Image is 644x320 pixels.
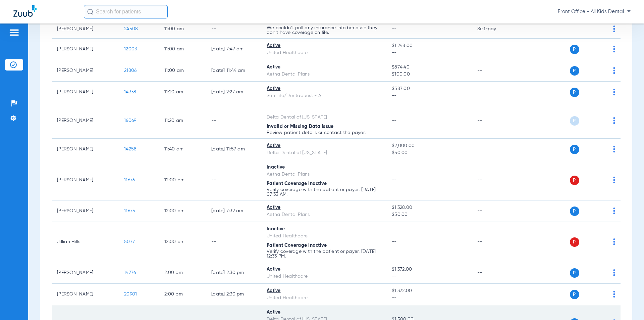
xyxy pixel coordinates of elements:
span: 5077 [124,239,135,244]
img: group-dot-blue.svg [613,238,615,245]
td: 12:00 PM [159,160,206,200]
span: P [570,45,579,54]
td: -- [206,222,261,262]
td: -- [472,160,517,200]
td: [PERSON_NAME] [52,39,119,60]
p: Verify coverage with the patient or payer. [DATE] 07:33 AM. [267,187,381,197]
span: 11676 [124,178,135,182]
div: Active [267,142,381,149]
p: Verify coverage with the patient or payer. [DATE] 12:33 PM. [267,249,381,259]
span: $100.00 [392,71,466,78]
span: 16069 [124,118,136,123]
td: Self-pay [472,19,517,39]
div: Delta Dental of [US_STATE] [267,149,381,156]
td: 12:00 PM [159,200,206,222]
img: group-dot-blue.svg [613,146,615,152]
img: Search Icon [87,9,93,15]
td: -- [472,60,517,82]
td: -- [206,160,261,200]
span: $1,372.00 [392,287,466,294]
span: -- [392,49,466,56]
span: P [570,66,579,76]
div: Active [267,309,381,316]
td: [PERSON_NAME] [52,60,119,82]
span: -- [392,178,397,182]
div: Aetna Dental Plans [267,211,381,218]
div: Delta Dental of [US_STATE] [267,114,381,121]
span: $50.00 [392,211,466,218]
td: -- [472,103,517,139]
img: group-dot-blue.svg [613,26,615,32]
span: Patient Coverage Inactive [267,181,327,186]
p: Review patient details or contact the payer. [267,130,381,135]
td: -- [472,139,517,160]
div: -- [267,107,381,114]
img: hamburger-icon [9,29,19,37]
span: Front Office - All Kids Dental [558,8,631,15]
span: P [570,237,579,247]
span: -- [392,118,397,123]
span: P [570,176,579,185]
div: Sun Life/Dentaquest - AI [267,92,381,99]
div: Active [267,64,381,71]
td: Jillian Hills [52,222,119,262]
span: 14338 [124,90,136,94]
td: [DATE] 7:32 AM [206,200,261,222]
span: 21806 [124,68,137,73]
td: 11:00 AM [159,19,206,39]
td: [PERSON_NAME] [52,262,119,284]
span: P [570,116,579,126]
span: 20901 [124,292,137,296]
span: $587.00 [392,85,466,92]
div: Inactive [267,226,381,233]
span: 14776 [124,270,136,275]
span: 24508 [124,27,138,31]
span: P [570,268,579,278]
p: We couldn’t pull any insurance info because they don’t have coverage on file. [267,26,381,35]
span: Patient Coverage Inactive [267,243,327,248]
td: -- [206,19,261,39]
td: [DATE] 11:44 AM [206,60,261,82]
div: Active [267,204,381,211]
span: $1,328.00 [392,204,466,211]
span: -- [392,294,466,302]
td: [DATE] 2:30 PM [206,262,261,284]
td: -- [472,262,517,284]
td: [PERSON_NAME] [52,284,119,305]
img: group-dot-blue.svg [613,208,615,214]
div: United Healthcare [267,233,381,240]
span: P [570,145,579,154]
img: group-dot-blue.svg [613,89,615,95]
td: -- [472,39,517,60]
td: [PERSON_NAME] [52,103,119,139]
iframe: Chat Widget [610,288,644,320]
span: -- [392,27,397,31]
td: 11:20 AM [159,82,206,103]
span: 14258 [124,147,137,151]
td: -- [472,222,517,262]
span: -- [392,239,397,244]
span: $1,248.00 [392,42,466,49]
div: Aetna Dental Plans [267,171,381,178]
td: -- [206,103,261,139]
span: 12003 [124,47,137,51]
span: $2,000.00 [392,142,466,149]
img: group-dot-blue.svg [613,46,615,52]
td: -- [472,82,517,103]
td: [DATE] 2:27 AM [206,82,261,103]
span: Invalid or Missing Data Issue [267,124,333,129]
td: 2:00 PM [159,262,206,284]
span: P [570,88,579,97]
td: [PERSON_NAME] [52,200,119,222]
div: Active [267,42,381,49]
span: P [570,207,579,216]
td: [DATE] 7:47 AM [206,39,261,60]
td: 11:00 AM [159,39,206,60]
img: group-dot-blue.svg [613,177,615,183]
td: [DATE] 2:30 PM [206,284,261,305]
img: group-dot-blue.svg [613,269,615,276]
span: 11675 [124,209,135,213]
td: [PERSON_NAME] [52,19,119,39]
div: United Healthcare [267,49,381,56]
